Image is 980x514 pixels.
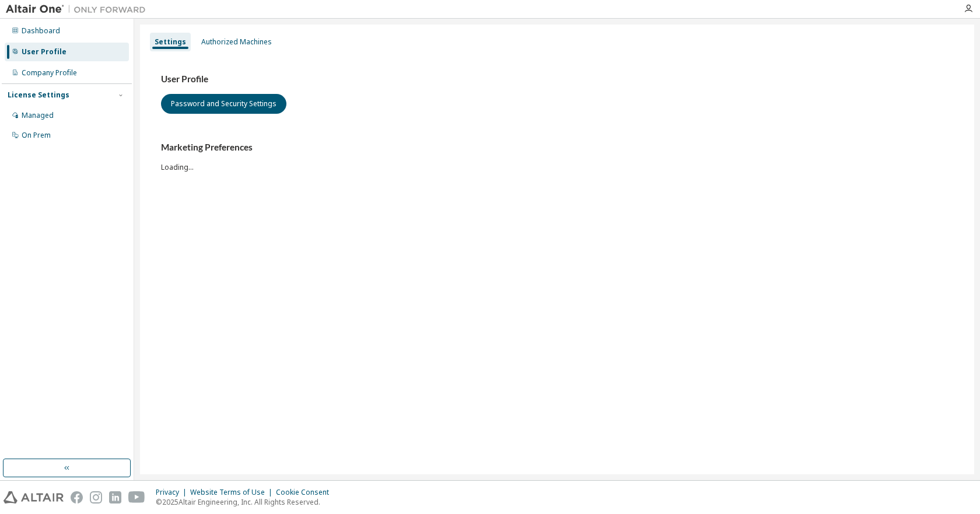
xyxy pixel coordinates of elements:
div: Managed [22,111,54,120]
img: altair_logo.svg [3,491,64,503]
div: User Profile [22,47,66,57]
div: Dashboard [22,26,60,36]
div: Privacy [156,488,190,497]
button: Password and Security Settings [161,94,286,114]
h3: User Profile [161,74,953,85]
img: linkedin.svg [109,491,121,503]
img: youtube.svg [128,491,145,503]
div: Website Terms of Use [190,488,276,497]
img: facebook.svg [71,491,83,503]
div: Company Profile [22,68,77,78]
div: Loading... [161,142,953,172]
div: Cookie Consent [276,488,336,497]
div: On Prem [22,131,51,140]
img: instagram.svg [90,491,102,503]
img: Altair One [6,4,152,15]
div: License Settings [8,90,69,100]
h3: Marketing Preferences [161,142,953,153]
div: Authorized Machines [201,37,272,47]
div: Settings [155,37,186,47]
p: © 2025 Altair Engineering, Inc. All Rights Reserved. [156,497,336,507]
